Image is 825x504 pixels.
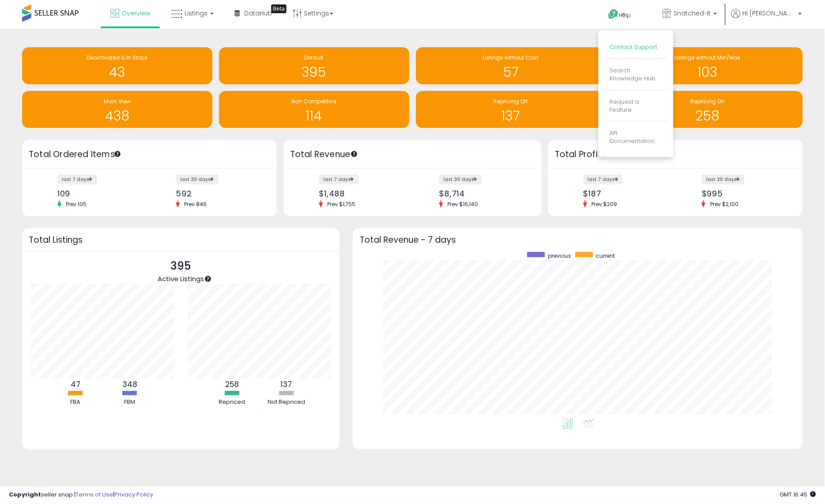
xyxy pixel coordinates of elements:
[87,54,148,61] span: Deactivated & In Stock
[260,398,313,406] div: Not Repriced
[691,98,725,105] span: Repricing On
[420,65,602,79] h1: 57
[223,65,405,79] h1: 395
[76,491,113,499] a: Terms of Use
[57,189,143,198] div: 109
[610,129,655,146] a: API Documentation
[219,47,409,84] a: Default 395
[610,66,656,83] a: Search Knowledge Hub
[158,274,204,283] span: Active Listings
[416,91,606,128] a: Repricing Off 137
[608,9,619,20] i: Get Help
[271,4,287,13] div: Tooltip anchor
[483,54,539,61] span: Listings without Cost
[675,54,741,61] span: Listings without Min/Max
[158,258,204,275] p: 395
[205,398,258,406] div: Repriced
[319,174,359,184] label: last 7 days
[49,398,102,406] div: FBA
[619,11,631,19] span: Help
[290,148,535,161] h3: Total Revenue
[292,98,337,105] span: Non Competitive
[600,150,608,158] div: Tooltip anchor
[583,189,669,198] div: $187
[780,491,816,499] span: 2025-08-15 16:45 GMT
[22,91,212,128] a: Main View 438
[494,98,528,105] span: Repricing Off
[674,9,711,18] span: Snatched-It
[185,9,208,18] span: Listings
[350,150,358,158] div: Tooltip anchor
[420,109,602,123] h1: 137
[555,148,796,161] h3: Total Profit
[548,252,571,260] span: previous
[702,174,745,184] label: last 30 days
[29,237,333,243] h3: Total Listings
[71,379,80,390] b: 47
[587,200,622,208] span: Prev: $209
[176,174,219,184] label: last 30 days
[9,491,41,499] strong: Copyright
[225,379,239,390] b: 258
[9,491,153,500] div: seller snap | |
[204,275,212,283] div: Tooltip anchor
[596,252,615,260] span: current
[613,91,803,128] a: Repricing On 258
[280,379,292,390] b: 137
[731,9,802,29] a: Hi [PERSON_NAME]
[613,47,803,84] a: Listings without Min/Max 103
[114,150,121,158] div: Tooltip anchor
[104,98,131,105] span: Main View
[180,200,211,208] span: Prev: 846
[439,189,526,198] div: $8,714
[114,491,153,499] a: Privacy Policy
[121,9,150,18] span: Overview
[702,189,787,198] div: $995
[305,54,324,61] span: Default
[57,174,97,184] label: last 7 days
[610,98,640,114] a: Request a Feature
[26,109,208,123] h1: 438
[244,9,272,18] span: DataHub
[26,65,208,79] h1: 43
[610,43,658,51] a: Contact Support
[223,109,405,123] h1: 114
[360,237,796,243] h3: Total Revenue - 7 days
[706,200,743,208] span: Prev: $2,100
[443,200,482,208] span: Prev: $16,140
[583,174,623,184] label: last 7 days
[319,189,406,198] div: $1,488
[743,9,796,18] span: Hi [PERSON_NAME]
[29,148,270,161] h3: Total Ordered Items
[439,174,482,184] label: last 30 days
[323,200,360,208] span: Prev: $1,755
[61,200,91,208] span: Prev: 105
[103,398,156,406] div: FBM
[122,379,137,390] b: 348
[602,2,648,29] a: Help
[219,91,409,128] a: Non Competitive 114
[617,109,799,123] h1: 258
[176,189,261,198] div: 592
[617,65,799,79] h1: 103
[416,47,606,84] a: Listings without Cost 57
[22,47,212,84] a: Deactivated & In Stock 43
